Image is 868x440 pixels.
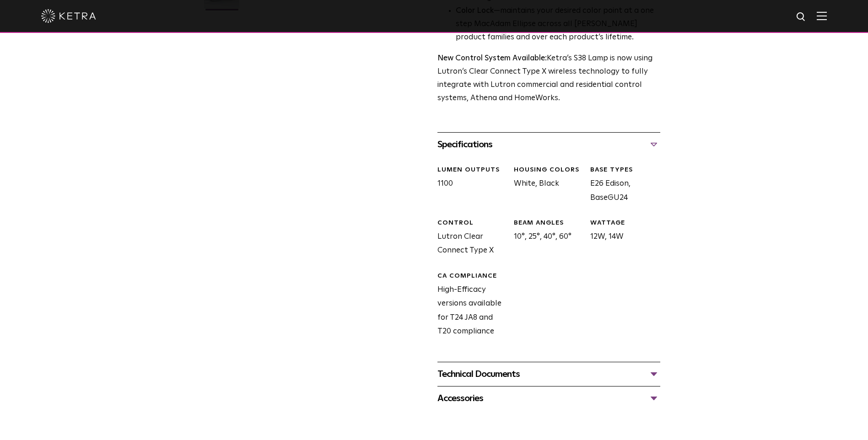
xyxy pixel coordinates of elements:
[431,272,507,339] div: High-Efficacy versions available for T24 JA8 and T20 compliance
[437,219,507,228] div: CONTROL
[507,219,583,258] div: 10°, 25°, 40°, 60°
[41,9,96,23] img: ketra-logo-2019-white
[817,11,827,20] img: Hamburger%20Nav.svg
[437,54,547,62] strong: New Control System Available:
[437,137,660,152] div: Specifications
[583,166,660,205] div: E26 Edison, BaseGU24
[437,272,507,281] div: CA Compliance
[437,52,660,105] p: Ketra’s S38 Lamp is now using Lutron’s Clear Connect Type X wireless technology to fully integrat...
[796,11,807,23] img: search icon
[437,367,660,381] div: Technical Documents
[507,166,583,205] div: White, Black
[514,166,583,175] div: HOUSING COLORS
[583,219,660,258] div: 12W, 14W
[431,219,507,258] div: Lutron Clear Connect Type X
[437,166,507,175] div: LUMEN OUTPUTS
[590,219,660,228] div: WATTAGE
[514,219,583,228] div: BEAM ANGLES
[431,166,507,205] div: 1100
[437,391,660,406] div: Accessories
[590,166,660,175] div: BASE TYPES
